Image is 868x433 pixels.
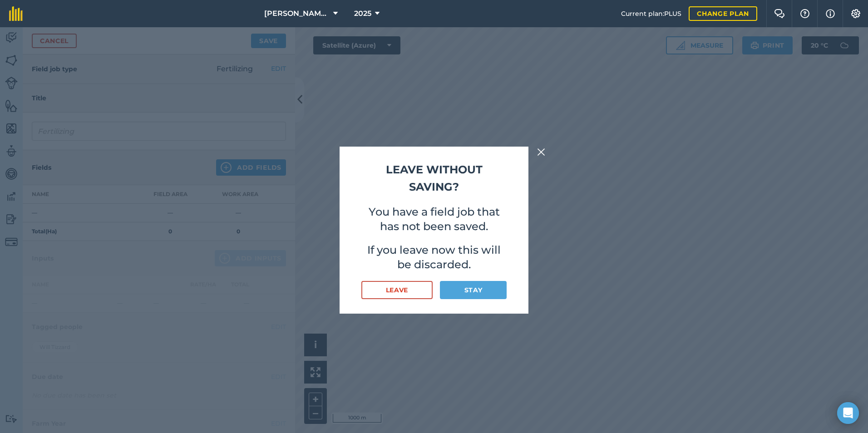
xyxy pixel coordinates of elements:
a: Change plan [689,6,757,21]
span: 2025 [354,8,371,19]
div: Open Intercom Messenger [837,402,859,424]
img: A cog icon [850,9,861,18]
h2: Leave without saving? [361,161,507,196]
button: Stay [440,281,507,299]
span: Current plan : PLUS [621,9,681,19]
img: fieldmargin Logo [9,6,23,21]
span: [PERSON_NAME] LTD [264,8,330,19]
p: You have a field job that has not been saved. [361,205,507,234]
img: svg+xml;base64,PHN2ZyB4bWxucz0iaHR0cDovL3d3dy53My5vcmcvMjAwMC9zdmciIHdpZHRoPSIyMiIgaGVpZ2h0PSIzMC... [537,147,545,157]
button: Leave [361,281,433,299]
p: If you leave now this will be discarded. [361,243,507,272]
img: Two speech bubbles overlapping with the left bubble in the forefront [774,9,785,18]
img: A question mark icon [799,9,810,18]
img: svg+xml;base64,PHN2ZyB4bWxucz0iaHR0cDovL3d3dy53My5vcmcvMjAwMC9zdmciIHdpZHRoPSIxNyIgaGVpZ2h0PSIxNy... [826,8,835,19]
